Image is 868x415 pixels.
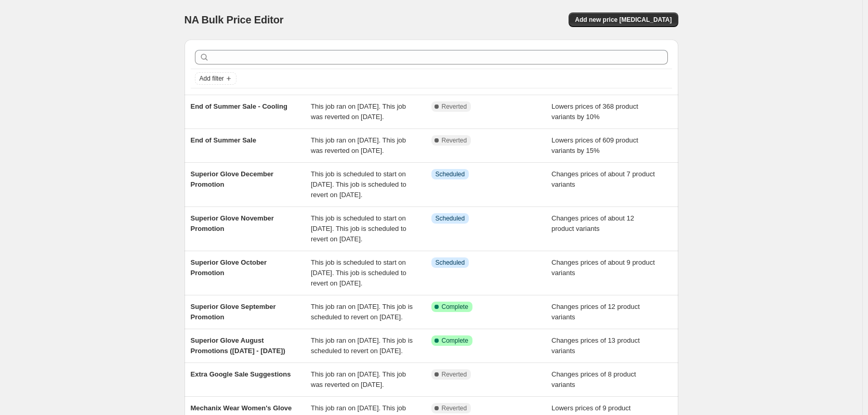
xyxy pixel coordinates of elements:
[569,12,678,27] button: Add new price [MEDICAL_DATA]
[551,258,655,277] span: Changes prices of about 9 product variants
[442,336,468,345] span: Complete
[551,370,636,388] span: Changes prices of 8 product variants
[191,214,274,232] span: Superior Glove November Promotion
[436,258,465,267] span: Scheduled
[436,170,465,178] span: Scheduled
[442,370,467,379] span: Reverted
[551,102,638,121] span: Lowers prices of 368 product variants by 10%
[311,214,406,243] span: This job is scheduled to start on [DATE]. This job is scheduled to revert on [DATE].
[551,303,640,321] span: Changes prices of 12 product variants
[311,336,413,355] span: This job ran on [DATE]. This job is scheduled to revert on [DATE].
[191,102,287,110] span: End of Summer Sale - Cooling
[551,214,634,232] span: Changes prices of about 12 product variants
[311,370,406,388] span: This job ran on [DATE]. This job was reverted on [DATE].
[311,303,413,321] span: This job ran on [DATE]. This job is scheduled to revert on [DATE].
[200,74,224,83] span: Add filter
[551,336,640,355] span: Changes prices of 13 product variants
[442,136,467,145] span: Reverted
[551,136,638,154] span: Lowers prices of 609 product variants by 15%
[442,102,467,111] span: Reverted
[191,303,276,321] span: Superior Glove September Promotion
[191,370,291,378] span: Extra Google Sale Suggestions
[191,258,267,277] span: Superior Glove October Promotion
[185,14,284,25] span: NA Bulk Price Editor
[191,170,274,188] span: Superior Glove December Promotion
[442,303,468,311] span: Complete
[551,170,655,188] span: Changes prices of about 7 product variants
[442,404,467,412] span: Reverted
[311,258,406,287] span: This job is scheduled to start on [DATE]. This job is scheduled to revert on [DATE].
[311,170,406,199] span: This job is scheduled to start on [DATE]. This job is scheduled to revert on [DATE].
[311,136,406,154] span: This job ran on [DATE]. This job was reverted on [DATE].
[575,16,672,24] span: Add new price [MEDICAL_DATA]
[191,336,285,355] span: Superior Glove August Promotions ([DATE] - [DATE])
[195,72,236,85] button: Add filter
[436,214,465,223] span: Scheduled
[191,136,256,144] span: End of Summer Sale
[311,102,406,121] span: This job ran on [DATE]. This job was reverted on [DATE].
